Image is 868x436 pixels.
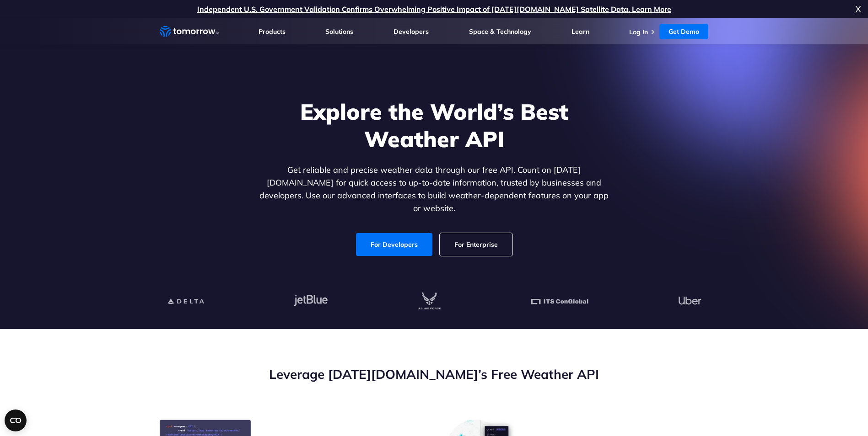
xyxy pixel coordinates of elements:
[197,5,671,14] a: Independent U.S. Government Validation Confirms Overwhelming Positive Impact of [DATE][DOMAIN_NAM...
[5,409,27,431] button: Open CMP widget
[259,27,286,36] a: Products
[659,24,708,39] a: Get Demo
[629,28,648,36] a: Log In
[571,27,589,36] a: Learn
[258,164,611,215] p: Get reliable and precise weather data through our free API. Count on [DATE][DOMAIN_NAME] for quic...
[394,27,429,36] a: Developers
[356,233,432,256] a: For Developers
[469,27,531,36] a: Space & Technology
[258,98,611,153] h1: Explore the World’s Best Weather API
[160,25,219,38] a: Home link
[440,233,512,256] a: For Enterprise
[160,366,709,383] h2: Leverage [DATE][DOMAIN_NAME]’s Free Weather API
[325,27,353,36] a: Solutions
